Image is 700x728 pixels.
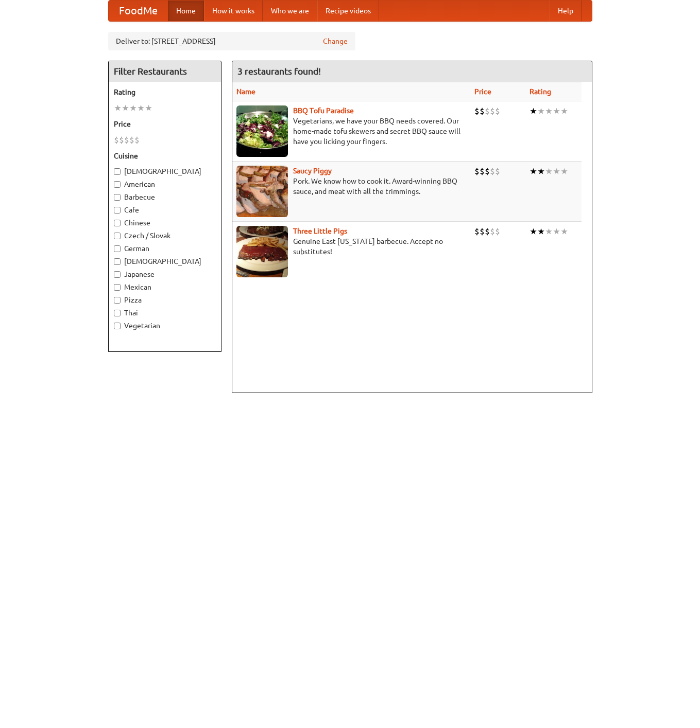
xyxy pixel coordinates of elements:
li: $ [485,226,490,237]
input: German [114,245,121,252]
label: Chinese [114,218,216,228]
label: Japanese [114,269,216,279]
img: littlepigs.jpg [236,226,288,277]
li: $ [119,134,124,146]
input: Czech / Slovak [114,233,121,239]
li: ★ [530,105,537,117]
li: $ [480,166,485,177]
label: Barbecue [114,192,216,202]
label: Cafe [114,205,216,215]
a: Change [323,36,348,46]
ng-pluralize: 3 restaurants found! [237,66,321,76]
input: Japanese [114,271,121,278]
li: ★ [545,226,553,237]
li: $ [495,226,500,237]
li: ★ [114,102,122,114]
li: ★ [122,102,129,114]
p: Genuine East [US_STATE] barbecue. Accept no substitutes! [236,236,466,257]
li: $ [129,134,134,146]
a: Recipe videos [317,1,379,21]
p: Vegetarians, we have your BBQ needs covered. Our home-made tofu skewers and secret BBQ sauce will... [236,116,466,147]
input: Cafe [114,207,121,214]
li: ★ [129,102,137,114]
input: Barbecue [114,194,121,201]
label: Thai [114,308,216,318]
li: $ [124,134,129,146]
li: ★ [553,105,560,117]
h4: Filter Restaurants [109,61,221,82]
a: Help [550,1,582,21]
label: Czech / Slovak [114,230,216,241]
li: ★ [530,166,537,177]
li: $ [495,166,500,177]
label: Pizza [114,295,216,305]
img: tofuparadise.jpg [236,105,288,157]
div: Deliver to: [STREET_ADDRESS] [108,32,355,50]
li: $ [480,226,485,237]
li: ★ [137,102,145,114]
input: Chinese [114,220,121,226]
input: Pizza [114,297,121,304]
li: ★ [560,226,568,237]
li: $ [490,226,495,237]
h5: Price [114,119,216,129]
li: $ [495,105,500,117]
li: ★ [545,166,553,177]
input: Mexican [114,284,121,291]
label: Mexican [114,282,216,292]
a: Who we are [263,1,317,21]
li: ★ [545,105,553,117]
li: $ [474,105,480,117]
li: $ [480,105,485,117]
li: ★ [553,166,560,177]
input: Thai [114,310,121,316]
a: How it works [204,1,263,21]
h5: Rating [114,87,216,97]
label: [DEMOGRAPHIC_DATA] [114,256,216,267]
a: Three Little Pigs [293,227,347,235]
li: ★ [530,226,537,237]
input: American [114,181,121,188]
li: ★ [560,105,568,117]
a: Rating [530,87,551,96]
a: Saucy Piggy [293,167,332,175]
li: $ [474,226,480,237]
li: $ [490,105,495,117]
input: [DEMOGRAPHIC_DATA] [114,168,121,175]
a: Home [168,1,204,21]
li: ★ [537,105,545,117]
li: $ [485,166,490,177]
input: [DEMOGRAPHIC_DATA] [114,258,121,265]
li: $ [474,166,480,177]
p: Pork. We know how to cook it. Award-winning BBQ sauce, and meat with all the trimmings. [236,176,466,197]
li: $ [490,166,495,177]
a: FoodMe [109,1,168,21]
li: ★ [145,102,152,114]
li: ★ [537,166,545,177]
a: Price [474,87,491,96]
label: [DEMOGRAPHIC_DATA] [114,166,216,176]
label: Vegetarian [114,321,216,331]
input: Vegetarian [114,323,121,329]
label: American [114,179,216,189]
li: $ [485,105,490,117]
a: BBQ Tofu Paradise [293,106,354,115]
li: $ [114,134,119,146]
a: Name [236,87,255,96]
li: ★ [537,226,545,237]
li: $ [134,134,140,146]
li: ★ [560,166,568,177]
label: German [114,243,216,254]
li: ★ [553,226,560,237]
h5: Cuisine [114,151,216,161]
img: saucy.jpg [236,166,288,217]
